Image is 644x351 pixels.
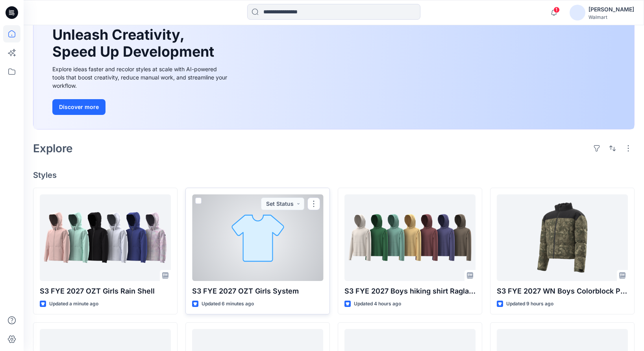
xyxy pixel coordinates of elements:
[570,5,585,20] img: avatar
[588,14,634,20] div: Walmart
[506,300,553,308] p: Updated 9 hours ago
[52,26,218,60] h1: Unleash Creativity, Speed Up Development
[40,194,171,281] a: S3 FYE 2027 OZT Girls Rain Shell
[52,65,229,90] div: Explore ideas faster and recolor styles at scale with AI-powered tools that boost creativity, red...
[52,99,105,115] button: Discover more
[33,170,635,180] h4: Styles
[553,7,560,13] span: 1
[202,300,254,308] p: Updated 6 minutes ago
[192,194,323,281] a: S3 FYE 2027 OZT Girls System
[33,142,73,155] h2: Explore
[344,194,476,281] a: S3 FYE 2027 Boys hiking shirt Raglan Slv
[344,286,476,297] p: S3 FYE 2027 Boys hiking shirt Raglan Slv
[52,99,229,115] a: Discover more
[354,300,401,308] p: Updated 4 hours ago
[49,300,98,308] p: Updated a minute ago
[497,194,628,281] a: S3 FYE 2027 WN Boys Colorblock Puffer
[497,286,628,297] p: S3 FYE 2027 WN Boys Colorblock Puffer
[588,5,634,14] div: [PERSON_NAME]
[192,286,323,297] p: S3 FYE 2027 OZT Girls System
[40,286,171,297] p: S3 FYE 2027 OZT Girls Rain Shell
